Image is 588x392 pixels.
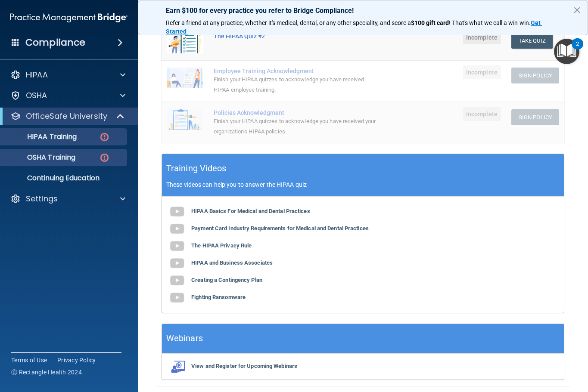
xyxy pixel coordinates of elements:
[168,272,186,289] img: gray_youtube_icon.38fcd6cc.png
[554,39,579,64] button: Open Resource Center, 2 new notifications
[168,220,186,238] img: gray_youtube_icon.38fcd6cc.png
[168,255,186,272] img: gray_youtube_icon.38fcd6cc.png
[11,368,82,377] span: Ⓒ Rectangle Health 2024
[463,65,501,79] span: Incomplete
[26,70,48,80] p: HIPAA
[576,44,579,55] div: 2
[10,111,125,121] a: OfficeSafe University
[11,356,47,364] a: Terms of Use
[99,152,110,163] img: danger-circle.6113f641.png
[6,133,77,141] p: HIPAA Training
[99,132,110,142] img: danger-circle.6113f641.png
[191,208,310,214] b: HIPAA Basics For Medical and Dental Practices
[573,3,581,17] button: Close
[6,153,75,162] p: OSHA Training
[26,111,107,121] p: OfficeSafe University
[411,19,449,26] strong: $100 gift card
[511,68,559,83] button: Sign Policy
[10,90,125,101] a: OSHA
[166,161,227,176] h5: Training Videos
[6,174,123,182] p: Continuing Education
[166,331,203,346] h5: Webinars
[191,277,262,283] b: Creating a Contingency Plan
[214,33,377,40] div: The HIPAA Quiz #2
[166,19,542,35] a: Get Started
[10,9,128,26] img: PMB logo
[449,19,531,26] span: ! That's what we call a win-win.
[168,360,186,373] img: webinarIcon.c7ebbf15.png
[168,203,186,220] img: gray_youtube_icon.38fcd6cc.png
[463,31,501,44] span: Incomplete
[214,68,377,74] div: Employee Training Acknowledgment
[166,6,560,15] p: Earn $100 for every practice you refer to Bridge Compliance!
[26,90,47,101] p: OSHA
[10,194,125,204] a: Settings
[214,74,377,95] div: Finish your HIPAA quizzes to acknowledge you have received HIPAA employee training.
[166,181,560,188] p: These videos can help you to answer the HIPAA quiz
[191,259,273,266] b: HIPAA and Business Associates
[191,242,252,249] b: The HIPAA Privacy Rule
[191,363,297,369] b: View and Register for Upcoming Webinars
[25,37,85,49] h4: Compliance
[463,107,501,121] span: Incomplete
[191,225,369,231] b: Payment Card Industry Requirements for Medical and Dental Practices
[166,19,411,26] span: Refer a friend at any practice, whether it's medical, dental, or any other speciality, and score a
[168,238,186,255] img: gray_youtube_icon.38fcd6cc.png
[511,109,559,125] button: Sign Policy
[191,294,246,300] b: Fighting Ransomware
[168,289,186,306] img: gray_youtube_icon.38fcd6cc.png
[10,70,125,80] a: HIPAA
[214,109,377,116] div: Policies Acknowledgment
[57,356,96,364] a: Privacy Policy
[26,194,58,204] p: Settings
[511,33,553,49] button: Take Quiz
[214,116,377,137] div: Finish your HIPAA quizzes to acknowledge you have received your organization’s HIPAA policies.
